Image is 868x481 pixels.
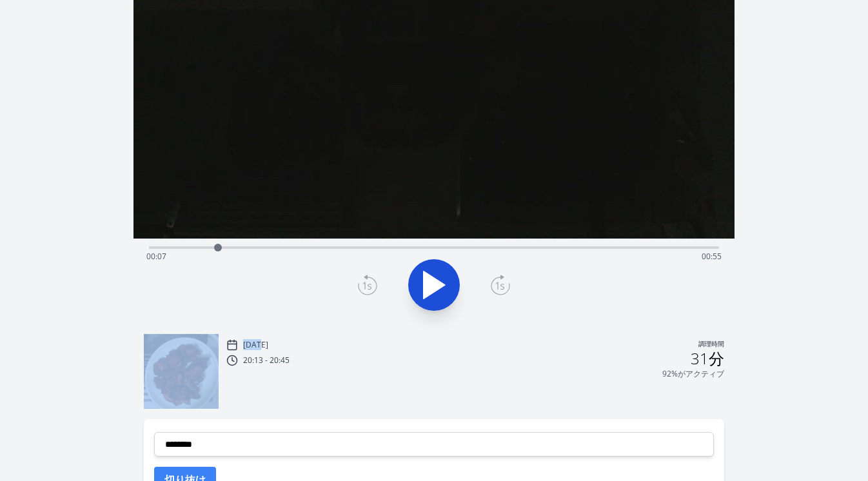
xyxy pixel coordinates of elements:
[144,334,219,409] img: 250817111421_thumb.jpeg
[702,251,722,262] span: 00:55
[243,339,268,350] font: [DATE]
[691,348,724,369] font: 31分
[662,368,724,379] font: 92%がアクティブ
[243,355,290,366] font: 20:13 - 20:45
[698,340,724,348] font: 調理時間
[146,251,166,262] span: 00:07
